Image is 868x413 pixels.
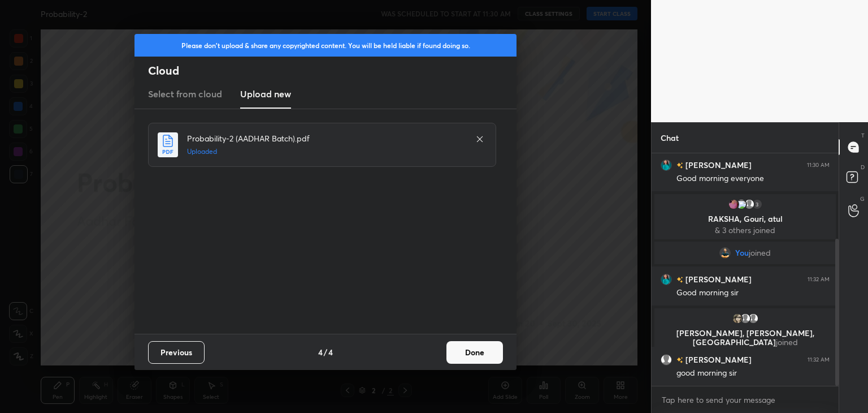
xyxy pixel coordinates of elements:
[735,248,749,257] span: You
[187,132,464,144] h4: Probability-2 (AADHAR Batch).pdf
[740,313,751,324] img: default.png
[683,354,752,365] h6: [PERSON_NAME]
[744,199,755,210] img: default.png
[187,147,464,157] h5: Uploaded
[148,341,205,364] button: Previous
[328,346,333,358] h4: 4
[807,162,830,169] div: 11:30 AM
[661,274,672,285] img: f2e3140b1fab4071a33eba9fb034249d.jpg
[676,277,683,283] img: no-rating-badge.077c3623.svg
[808,356,830,363] div: 11:32 AM
[661,160,672,171] img: f2e3140b1fab4071a33eba9fb034249d.jpg
[652,123,688,153] p: Chat
[861,163,865,171] p: D
[683,273,752,285] h6: [PERSON_NAME]
[861,131,865,140] p: T
[661,214,829,223] p: RAKSHA, Gouri, atul
[652,153,839,386] div: grid
[776,337,798,347] span: joined
[676,368,830,379] div: good morning sir
[728,199,739,210] img: 58f5dfbf8c2044a184c335181100ceaa.jpg
[661,329,829,347] p: [PERSON_NAME], [PERSON_NAME], [GEOGRAPHIC_DATA]
[719,247,731,259] img: d84243986e354267bcc07dcb7018cb26.file
[676,173,830,184] div: Good morning everyone
[318,346,323,358] h4: 4
[148,63,517,78] h2: Cloud
[732,313,743,324] img: 30120917d7e44bb0998cbfa2b6281b7c.48537344_3
[748,313,759,324] img: default.png
[683,159,752,171] h6: [PERSON_NAME]
[446,341,503,364] button: Done
[676,162,683,169] img: no-rating-badge.077c3623.svg
[661,354,672,365] img: default.png
[324,346,327,358] h4: /
[808,276,830,283] div: 11:32 AM
[676,357,683,363] img: no-rating-badge.077c3623.svg
[240,87,291,101] h3: Upload new
[661,226,829,235] p: & 3 others joined
[134,34,517,57] div: Please don't upload & share any copyrighted content. You will be held liable if found doing so.
[736,199,747,210] img: 3
[749,248,771,257] span: joined
[676,287,830,299] div: Good morning sir
[860,195,865,203] p: G
[752,199,763,210] div: 3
